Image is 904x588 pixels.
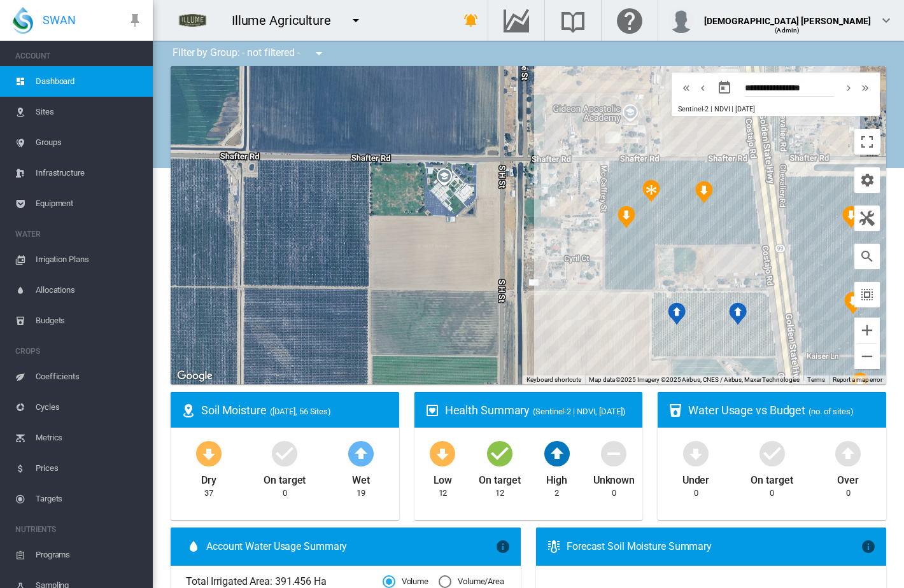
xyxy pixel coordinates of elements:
[859,287,875,302] md-icon: icon-select-all
[36,305,143,336] span: Budgets
[269,438,300,468] md-icon: icon-checkbox-marked-circle
[668,8,694,33] img: profile.jpg
[879,13,894,28] md-icon: icon-chevron-down
[36,158,143,188] span: Infrastructure
[729,302,747,325] div: NDVI: SHA 384-01 E
[614,13,645,28] md-icon: Click here for help
[857,80,873,95] button: icon-chevron-double-right
[844,291,862,314] div: NDVI: SHA 382-10 S
[36,484,143,514] span: Targets
[439,487,448,499] div: 12
[383,576,428,588] md-radio-button: Volume
[775,27,800,34] span: (Admin)
[842,206,860,228] div: NDVI: SHA 382-10 N
[15,224,143,244] span: WATER
[306,41,332,66] button: icon-menu-down
[495,539,511,554] md-icon: icon-information
[36,188,143,219] span: Equipment
[704,10,871,22] div: [DEMOGRAPHIC_DATA] [PERSON_NAME]
[598,438,629,468] md-icon: icon-minus-circle
[542,438,572,468] md-icon: icon-arrow-up-bold-circle
[751,468,793,487] div: On target
[546,468,567,487] div: High
[15,341,143,361] span: CROPS
[858,80,872,95] md-icon: icon-chevron-double-right
[163,41,335,66] div: Filter by Group: - not filtered -
[439,576,504,588] md-radio-button: Volume/Area
[526,375,581,384] button: Keyboard shortcuts
[283,487,287,499] div: 0
[232,11,343,29] div: Illume Agriculture
[174,368,216,384] img: Google
[668,302,686,325] div: NDVI: SHA 384-01 W
[681,438,711,468] md-icon: icon-arrow-down-bold-circle
[612,487,616,499] div: 0
[694,487,698,499] div: 0
[854,129,880,155] button: Toggle fullscreen view
[533,407,625,416] span: (Sentinel-2 | NDVI, [DATE])
[731,105,754,113] span: | [DATE]
[846,487,851,499] div: 0
[833,438,863,468] md-icon: icon-arrow-up-bold-circle
[695,181,713,204] div: NDVI: SHA 382-09 E
[352,468,370,487] div: Wet
[13,7,33,34] img: SWAN-Landscape-Logo-Colour-drop.png
[15,46,143,66] span: ACCOUNT
[181,403,196,418] md-icon: icon-map-marker-radius
[127,13,143,28] md-icon: icon-pin
[851,372,869,395] div: NDVI: SHA 382-11 N
[357,487,365,499] div: 19
[270,407,331,416] span: ([DATE], 56 Sites)
[495,487,504,499] div: 12
[837,468,859,487] div: Over
[36,127,143,158] span: Groups
[36,275,143,305] span: Allocations
[854,282,880,307] button: icon-select-all
[501,13,532,28] md-icon: Go to the Data Hub
[668,403,683,418] md-icon: icon-cup-water
[546,539,561,554] md-icon: icon-thermometer-lines
[807,376,825,383] a: Terms
[854,244,880,269] button: icon-magnify
[346,438,376,468] md-icon: icon-arrow-up-bold-circle
[463,13,479,28] md-icon: icon-bell-ring
[712,75,737,101] button: md-calendar
[840,80,857,95] button: icon-chevron-right
[682,468,710,487] div: Under
[348,13,364,28] md-icon: icon-menu-down
[861,539,876,554] md-icon: icon-information
[479,468,521,487] div: On target
[833,376,882,383] a: Report a map error
[36,453,143,484] span: Prices
[809,407,854,416] span: (no. of sites)
[201,402,389,418] div: Soil Moisture
[343,8,369,33] button: icon-menu-down
[194,438,224,468] md-icon: icon-arrow-down-bold-circle
[593,468,635,487] div: Unknown
[36,361,143,392] span: Coefficients
[589,376,800,383] span: Map data ©2025 Imagery ©2025 Airbus, CNES / Airbus, Maxar Technologies
[484,438,515,468] md-icon: icon-checkbox-marked-circle
[678,80,695,95] button: icon-chevron-double-left
[434,468,453,487] div: Low
[678,105,730,113] span: Sentinel-2 | NDVI
[445,402,633,418] div: Health Summary
[757,438,787,468] md-icon: icon-checkbox-marked-circle
[695,80,711,95] button: icon-chevron-left
[36,540,143,570] span: Programs
[854,167,880,193] button: icon-cog
[854,318,880,343] button: Zoom in
[854,344,880,369] button: Zoom out
[558,13,588,28] md-icon: Search the knowledge base
[642,179,660,202] div: NDVI: SHA 382-09 Middle
[36,97,143,127] span: Sites
[679,80,693,95] md-icon: icon-chevron-double-left
[696,80,710,95] md-icon: icon-chevron-left
[174,368,216,384] a: Open this area in Google Maps (opens a new window)
[264,468,306,487] div: On target
[859,249,875,264] md-icon: icon-magnify
[688,402,876,418] div: Water Usage vs Budget
[618,206,635,228] div: NDVI: SHA 382-09 W
[554,487,559,499] div: 2
[206,540,495,554] span: Account Water Usage Summary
